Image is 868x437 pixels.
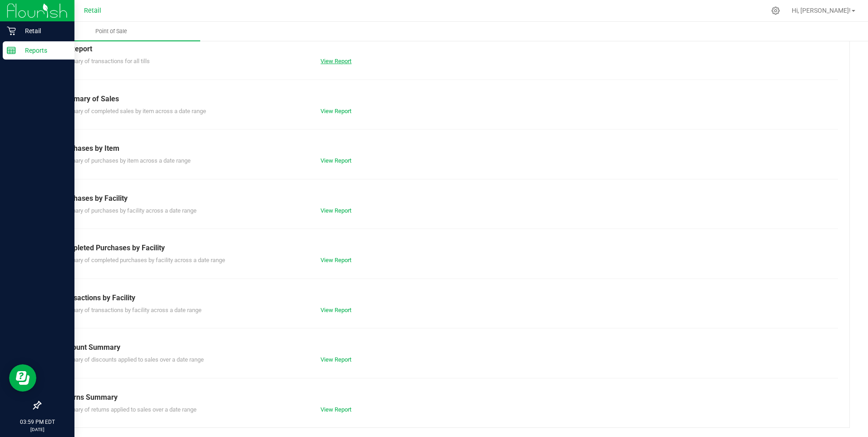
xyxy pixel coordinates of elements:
a: View Report [321,108,351,114]
div: Till Report [59,44,831,55]
div: Manage settings [770,6,781,15]
p: Reports [16,45,70,56]
p: Retail [16,25,70,36]
span: Hi, [PERSON_NAME]! [792,7,851,14]
a: View Report [321,207,351,214]
a: View Report [321,356,351,363]
div: Discount Summary [59,342,831,353]
span: Summary of purchases by item across a date range [59,157,191,164]
a: View Report [321,307,351,313]
iframe: Resource center [9,364,36,392]
a: View Report [321,257,351,263]
inline-svg: Reports [7,46,16,55]
inline-svg: Retail [7,26,16,35]
span: Summary of completed sales by item across a date range [59,108,206,114]
a: View Report [321,406,351,413]
div: Returns Summary [59,392,831,403]
p: 03:59 PM EDT [4,418,70,426]
p: [DATE] [4,426,70,433]
div: Completed Purchases by Facility [59,243,831,253]
a: View Report [321,58,351,65]
span: Summary of returns applied to sales over a date range [59,406,197,413]
div: Transactions by Facility [59,293,831,303]
span: Summary of completed purchases by facility across a date range [59,257,225,263]
div: Summary of Sales [59,94,831,104]
a: Point of Sale [22,22,200,41]
div: Purchases by Item [59,143,831,154]
a: View Report [321,157,351,164]
span: Point of Sale [83,27,139,35]
div: Purchases by Facility [59,193,831,204]
span: Summary of transactions by facility across a date range [59,307,202,313]
span: Summary of transactions for all tills [59,58,150,65]
span: Summary of purchases by facility across a date range [59,207,197,214]
span: Summary of discounts applied to sales over a date range [59,356,204,363]
span: Retail [84,7,101,15]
